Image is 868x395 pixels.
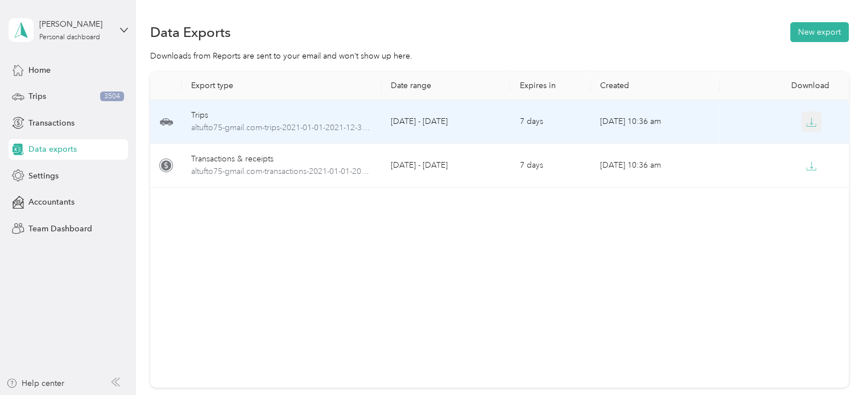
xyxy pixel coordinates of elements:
[28,143,77,155] span: Data exports
[28,223,92,235] span: Team Dashboard
[191,153,373,165] div: Transactions & receipts
[150,26,231,38] h1: Data Exports
[804,331,868,395] iframe: Everlance-gr Chat Button Frame
[28,170,59,182] span: Settings
[28,64,51,76] span: Home
[729,81,839,90] div: Download
[790,22,849,42] button: New export
[591,100,720,144] td: [DATE] 10:36 am
[28,117,75,129] span: Transactions
[382,100,510,144] td: [DATE] - [DATE]
[6,377,64,389] button: Help center
[510,144,590,188] td: 7 days
[382,72,510,100] th: Date range
[100,92,124,102] span: 3504
[28,196,75,208] span: Accountants
[382,144,510,188] td: [DATE] - [DATE]
[182,72,382,100] th: Export type
[591,72,720,100] th: Created
[191,109,373,122] div: Trips
[150,50,849,62] div: Downloads from Reports are sent to your email and won’t show up here.
[191,165,373,178] span: altufto75-gmail.com-transactions-2021-01-01-2021-12-31.pdf
[510,100,590,144] td: 7 days
[39,34,100,41] div: Personal dashboard
[191,122,373,134] span: altufto75-gmail.com-trips-2021-01-01-2021-12-31.pdf
[510,72,590,100] th: Expires in
[28,90,46,102] span: Trips
[39,18,110,30] div: [PERSON_NAME]
[591,144,720,188] td: [DATE] 10:36 am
